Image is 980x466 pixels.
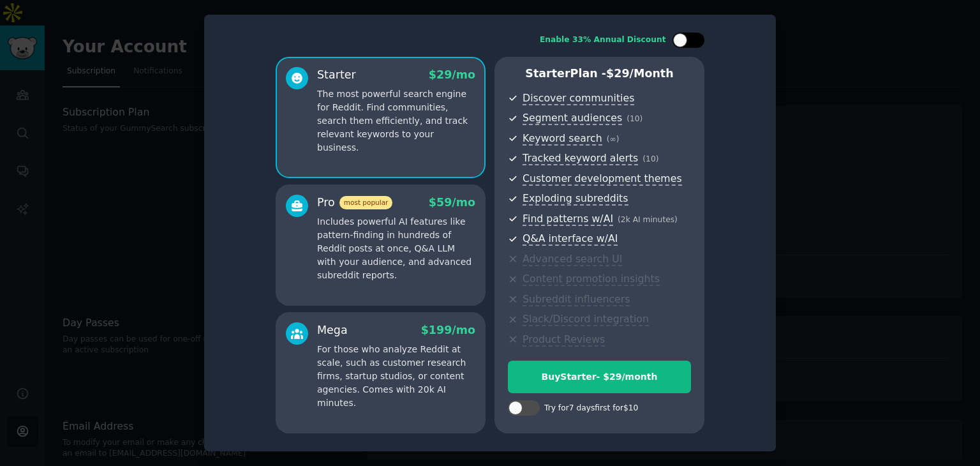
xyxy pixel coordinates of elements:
[523,313,649,326] span: Slack/Discord integration
[544,403,638,414] div: Try for 7 days first for $10
[523,152,638,165] span: Tracked keyword alerts
[317,322,348,338] div: Mega
[509,370,690,384] div: Buy Starter - $ 29 /month
[421,324,475,336] span: $ 199 /mo
[317,343,475,410] p: For those who analyze Reddit at scale, such as customer research firms, startup studios, or conte...
[606,67,674,80] span: $ 29 /month
[523,253,622,266] span: Advanced search UI
[523,192,628,206] span: Exploding subreddits
[339,196,393,209] span: most popular
[607,135,620,144] span: ( ∞ )
[523,213,613,226] span: Find patterns w/AI
[317,215,475,282] p: Includes powerful AI features like pattern-finding in hundreds of Reddit posts at once, Q&A LLM w...
[523,112,622,125] span: Segment audiences
[642,154,658,163] span: ( 10 )
[508,66,691,82] p: Starter Plan -
[523,92,634,105] span: Discover communities
[627,114,642,123] span: ( 10 )
[429,68,475,81] span: $ 29 /mo
[523,172,682,186] span: Customer development themes
[429,196,475,209] span: $ 59 /mo
[523,293,630,306] span: Subreddit influencers
[618,215,678,224] span: ( 2k AI minutes )
[317,195,392,211] div: Pro
[540,34,666,46] div: Enable 33% Annual Discount
[523,273,660,286] span: Content promotion insights
[523,132,602,146] span: Keyword search
[317,87,475,154] p: The most powerful search engine for Reddit. Find communities, search them efficiently, and track ...
[508,361,691,393] button: BuyStarter- $29/month
[523,232,618,246] span: Q&A interface w/AI
[523,333,605,347] span: Product Reviews
[317,67,356,83] div: Starter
